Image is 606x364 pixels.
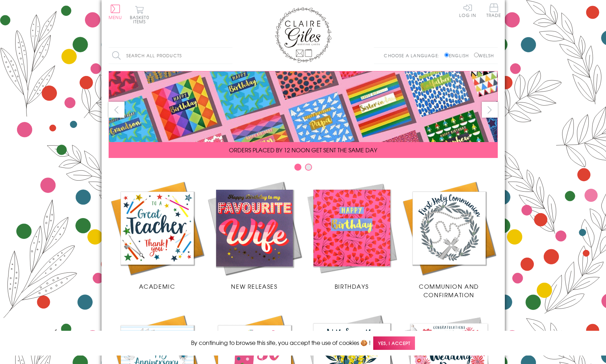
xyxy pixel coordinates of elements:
[444,52,472,59] label: English
[133,14,149,25] span: 0 items
[444,53,449,57] input: English
[459,4,476,17] a: Log In
[373,336,415,350] span: Yes, I accept
[482,102,498,118] button: next
[384,52,443,59] p: Choose a language:
[109,48,232,64] input: Search all products
[225,48,232,64] input: Search
[486,4,501,19] a: Trade
[109,102,125,118] button: prev
[229,146,377,154] span: ORDERS PLACED BY 12 NOON GET SENT THE SAME DAY
[305,164,312,171] button: Carousel Page 2
[130,6,149,24] button: Basket0 items
[294,164,301,171] button: Carousel Page 1 (Current Slide)
[206,180,303,290] a: New Releases
[419,282,479,299] span: Communion and Confirmation
[109,14,122,20] span: Menu
[139,282,175,290] span: Academic
[474,53,479,57] input: Welsh
[109,5,122,19] button: Menu
[400,180,498,299] a: Communion and Confirmation
[335,282,369,290] span: Birthdays
[474,52,494,59] label: Welsh
[486,4,501,17] span: Trade
[275,7,331,63] img: Claire Giles Greetings Cards
[109,163,498,174] div: Carousel Pagination
[231,282,277,290] span: New Releases
[303,180,400,290] a: Birthdays
[109,180,206,290] a: Academic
